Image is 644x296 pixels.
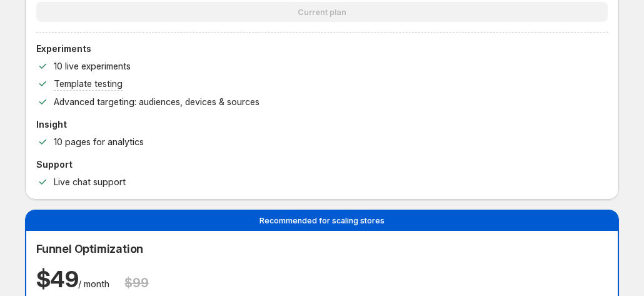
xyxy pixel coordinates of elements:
[54,60,131,73] p: 10 live experiments
[36,265,78,293] span: $ 49
[36,158,608,171] p: Support
[124,275,148,290] h3: $ 99
[36,264,109,294] p: / month
[54,96,259,108] p: Advanced targeting: audiences, devices & sources
[54,176,126,188] p: Live chat support
[36,118,608,131] p: Insight
[54,136,144,148] p: 10 pages for analytics
[259,216,385,225] span: Recommended for scaling stores
[54,78,123,90] p: Template testing
[36,43,608,55] p: Experiments
[36,242,143,255] span: Funnel Optimization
